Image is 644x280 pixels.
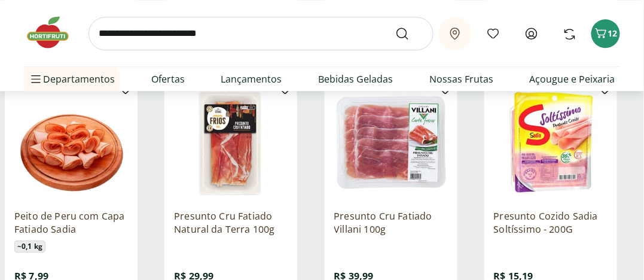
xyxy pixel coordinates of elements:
a: Peito de Peru com Capa Fatiado Sadia [14,209,128,236]
a: Nossas Frutas [429,72,493,86]
a: Açougue e Peixaria [530,72,615,86]
a: Presunto Cru Fatiado Villani 100g [334,209,448,236]
a: Ofertas [151,72,185,86]
button: Carrinho [591,19,620,48]
button: Submit Search [395,26,424,41]
input: search [88,17,434,50]
a: Presunto Cru Fatiado Natural da Terra 100g [174,209,288,236]
img: Presunto Cozido Sadia Soltíssimo - 200G [494,86,608,200]
a: Presunto Cozido Sadia Soltíssimo - 200G [494,209,608,236]
img: Presunto Cru Fatiado Villani 100g [334,86,448,200]
img: Hortifruti [24,14,84,50]
span: ~ 0,1 kg [14,241,45,252]
a: Bebidas Geladas [318,72,393,86]
img: Peito de Peru com Capa Fatiado Sadia [14,86,128,200]
img: Presunto Cru Fatiado Natural da Terra 100g [174,86,288,200]
span: 12 [608,28,618,39]
span: Departamentos [29,65,115,93]
a: Lançamentos [221,72,282,86]
button: Menu [29,65,43,93]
